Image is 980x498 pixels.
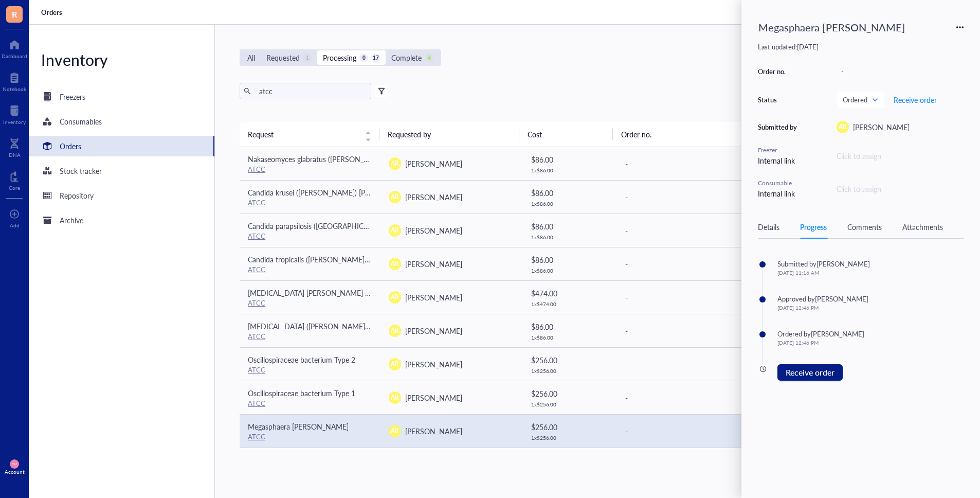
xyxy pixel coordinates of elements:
[248,388,355,398] span: Oscillospiraceae bacterium Type 1
[29,111,214,132] a: Consumables
[248,129,359,140] span: Request
[616,180,757,214] td: -
[29,136,214,156] a: Orders
[248,187,415,198] span: Candida krusei ([PERSON_NAME]) [PERSON_NAME]
[777,305,868,311] div: [DATE] 12:46 PM
[616,314,757,347] td: -
[531,234,608,240] div: 1 x $ 86.00
[847,221,882,233] div: Comments
[60,91,85,102] div: Freezers
[391,326,399,335] span: AR
[9,168,20,191] a: Core
[531,187,608,199] div: $ 86.00
[777,340,864,346] div: [DATE] 12:46 PM
[359,54,368,62] div: 0
[616,414,757,448] td: -
[777,329,804,339] div: Ordered
[391,159,399,168] span: AR
[240,122,379,147] th: Request
[616,280,757,314] td: -
[247,52,255,63] div: All
[2,53,27,59] div: Dashboard
[616,347,757,381] td: -
[625,425,749,437] div: -
[391,426,399,436] span: AR
[29,161,214,181] a: Stock tracker
[9,152,21,158] div: DNA
[616,214,757,247] td: -
[248,321,426,331] span: [MEDICAL_DATA] ([PERSON_NAME]) [PERSON_NAME]
[758,42,964,51] div: Last updated: [DATE]
[405,192,462,202] span: [PERSON_NAME]
[248,421,349,432] span: Megasphaera [PERSON_NAME]
[625,158,749,169] div: -
[60,116,102,127] div: Consumables
[808,294,868,304] div: by [PERSON_NAME]
[391,393,399,402] span: AR
[616,381,757,414] td: -
[60,140,81,152] div: Orders
[613,122,753,147] th: Order no.
[303,54,312,62] div: 1
[240,49,441,66] div: segmented control
[777,364,843,381] button: Receive order
[60,215,83,226] div: Archive
[531,154,608,165] div: $ 86.00
[758,122,799,132] div: Submitted by
[3,119,26,125] div: Inventory
[839,122,847,132] span: AR
[323,52,356,63] div: Processing
[60,165,102,176] div: Stock tracker
[531,301,608,307] div: 1 x $ 474.00
[2,37,27,59] a: Dashboard
[531,368,608,374] div: 1 x $ 256.00
[248,264,265,274] a: ATCC
[902,221,943,233] div: Attachments
[3,69,26,92] a: Notebook
[29,185,214,206] a: Repository
[531,221,608,232] div: $ 86.00
[12,8,17,21] span: R
[405,292,462,303] span: [PERSON_NAME]
[405,158,462,169] span: [PERSON_NAME]
[12,463,16,466] span: MM
[248,288,380,298] span: [MEDICAL_DATA] [PERSON_NAME] et al.
[625,325,749,336] div: -
[531,388,608,399] div: $ 256.00
[3,102,26,125] a: Inventory
[5,469,25,475] div: Account
[777,294,808,304] div: Approved
[9,185,20,191] div: Core
[531,254,608,265] div: $ 86.00
[405,225,462,236] span: [PERSON_NAME]
[531,321,608,332] div: $ 86.00
[853,122,910,132] span: [PERSON_NAME]
[531,167,608,173] div: 1 x $ 86.00
[405,259,462,269] span: [PERSON_NAME]
[371,54,380,62] div: 17
[248,164,265,174] a: ATCC
[531,354,608,366] div: $ 256.00
[758,95,799,104] div: Status
[616,247,757,280] td: -
[758,155,799,166] div: Internal link
[41,8,64,17] a: Orders
[266,52,300,63] div: Requested
[786,366,834,379] span: Receive order
[531,334,608,341] div: 1 x $ 86.00
[391,293,399,302] span: AR
[60,190,94,201] div: Repository
[625,258,749,270] div: -
[391,192,399,202] span: AR
[248,198,265,207] a: ATCC
[616,147,757,181] td: -
[843,95,877,104] span: Ordered
[248,298,265,308] a: ATCC
[405,326,462,336] span: [PERSON_NAME]
[893,92,937,108] button: Receive order
[248,365,265,375] a: ATCC
[625,225,749,236] div: -
[248,432,265,441] a: ATCC
[248,354,355,365] span: Oscillospiraceae bacterium Type 2
[758,67,799,76] div: Order no.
